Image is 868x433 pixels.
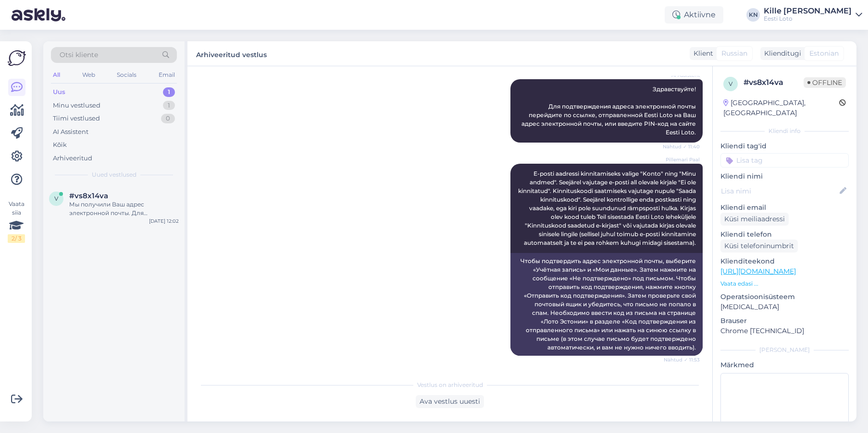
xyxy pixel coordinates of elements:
[804,77,846,88] span: Offline
[161,114,175,123] div: 0
[54,195,58,202] span: v
[8,234,25,243] div: 2 / 3
[809,48,839,59] span: Estonian
[518,170,697,246] span: E-posti aadressi kinnitamiseks valige "Konto" ning "Minu andmed". Seejärel vajutage e-posti all o...
[721,186,838,196] input: Lisa nimi
[764,7,862,23] a: Kille [PERSON_NAME]Eesti Loto
[163,101,175,110] div: 1
[720,256,849,266] p: Klienditeekond
[764,15,852,23] div: Eesti Loto
[720,326,849,336] p: Chrome [TECHNICAL_ID]
[69,200,179,217] div: Мы получили Ваш адрес электронной почты. Для подтверждения адреса электронной почты, пожалуйста, ...
[729,80,732,87] span: v
[664,156,700,163] span: Pillemari Paal
[53,154,92,163] div: Arhiveeritud
[720,267,796,276] a: [URL][DOMAIN_NAME]
[720,240,798,253] div: Küsi telefoninumbrit
[416,395,484,408] div: Ava vestlus uuesti
[744,77,804,88] div: # vs8x14va
[720,171,849,181] p: Kliendi nimi
[720,203,849,213] p: Kliendi email
[746,8,760,22] div: KN
[760,48,801,59] div: Klienditugi
[53,140,67,150] div: Kõik
[157,69,177,81] div: Email
[163,87,175,97] div: 1
[149,217,179,225] div: [DATE] 12:02
[720,360,849,370] p: Märkmed
[53,127,88,137] div: AI Assistent
[417,381,483,389] span: Vestlus on arhiveeritud
[720,279,849,288] p: Vaata edasi ...
[510,253,703,356] div: Чтобы подтвердить адрес электронной почты, выберите «Учётная запись» и «Мои данные». Затем нажмит...
[196,47,267,60] label: Arhiveeritud vestlus
[663,143,700,150] span: Nähtud ✓ 11:40
[690,48,713,59] div: Klient
[720,141,849,151] p: Kliendi tag'id
[80,69,97,81] div: Web
[723,98,839,118] div: [GEOGRAPHIC_DATA], [GEOGRAPHIC_DATA]
[721,48,747,59] span: Russian
[60,50,98,60] span: Otsi kliente
[720,346,849,354] div: [PERSON_NAME]
[720,292,849,302] p: Operatsioonisüsteem
[720,153,849,168] input: Lisa tag
[8,200,25,243] div: Vaata siia
[720,316,849,326] p: Brauser
[53,101,100,110] div: Minu vestlused
[665,6,723,24] div: Aktiivne
[764,7,852,15] div: Kille [PERSON_NAME]
[51,69,62,81] div: All
[53,114,100,123] div: Tiimi vestlused
[53,87,65,97] div: Uus
[664,356,700,363] span: Nähtud ✓ 11:53
[720,229,849,240] p: Kliendi telefon
[720,127,849,135] div: Kliendi info
[92,170,136,179] span: Uued vestlused
[69,192,108,200] span: #vs8x14va
[115,69,138,81] div: Socials
[8,49,26,67] img: Askly Logo
[720,302,849,312] p: [MEDICAL_DATA]
[720,213,789,226] div: Küsi meiliaadressi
